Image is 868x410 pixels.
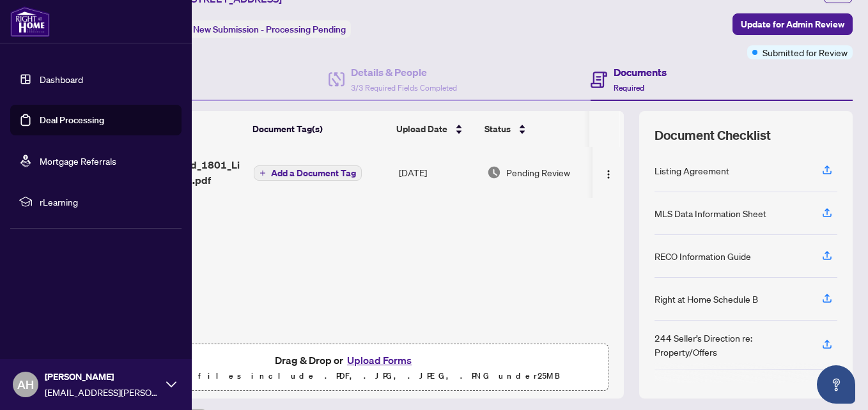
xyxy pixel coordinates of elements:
[655,206,766,220] div: MLS Data Information Sheet
[603,169,614,179] img: Logo
[487,165,501,179] img: Document Status
[351,83,457,93] span: 3/3 Required Fields Completed
[396,122,447,136] span: Upload Date
[90,368,600,384] p: Supported files include .PDF, .JPG, .JPEG, .PNG under 25 MB
[614,65,667,80] h4: Documents
[391,111,479,147] th: Upload Date
[655,249,751,263] div: RECO Information Guide
[271,169,356,178] span: Add a Document Tag
[40,114,104,126] a: Deal Processing
[655,163,729,178] div: Listing Agreement
[598,162,619,183] button: Logo
[40,73,83,85] a: Dashboard
[655,331,807,359] div: 244 Seller’s Direction re: Property/Offers
[17,376,34,393] span: AH
[763,45,848,59] span: Submitted for Review
[40,155,116,167] a: Mortgage Referrals
[254,165,362,181] button: Add a Document Tag
[40,195,173,209] span: rLearning
[247,111,391,147] th: Document Tag(s)
[817,365,855,404] button: Open asap
[732,13,853,35] button: Update for Admin Review
[45,370,160,384] span: [PERSON_NAME]
[741,14,844,34] span: Update for Admin Review
[655,126,771,144] span: Document Checklist
[394,147,483,198] td: [DATE]
[614,83,644,93] span: Required
[193,24,346,35] span: New Submission - Processing Pending
[655,292,758,306] div: Right at Home Schedule B
[254,165,362,181] button: Add a Document Tag
[260,170,266,176] span: plus
[45,385,160,399] span: [EMAIL_ADDRESS][PERSON_NAME][DOMAIN_NAME]
[275,352,415,368] span: Drag & Drop or
[479,111,589,147] th: Status
[351,65,457,80] h4: Details & People
[82,344,608,391] span: Drag & Drop orUpload FormsSupported files include .PDF, .JPG, .JPEG, .PNG under25MB
[343,352,415,368] button: Upload Forms
[159,20,351,38] div: Status:
[484,122,511,136] span: Status
[10,6,50,37] img: logo
[506,165,570,179] span: Pending Review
